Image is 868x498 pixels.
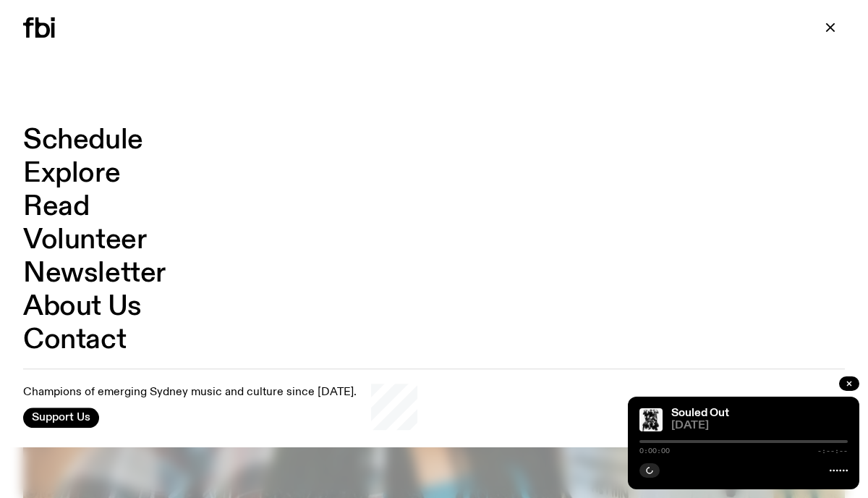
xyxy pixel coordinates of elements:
[23,408,99,428] button: Support Us
[23,326,126,354] a: Contact
[23,293,142,321] a: About Us
[23,127,143,154] a: Schedule
[23,260,166,287] a: Newsletter
[639,447,670,455] span: 0:00:00
[671,408,729,419] a: Souled Out
[671,421,848,431] span: [DATE]
[23,193,89,221] a: Read
[23,160,120,187] a: Explore
[23,227,146,254] a: Volunteer
[32,411,90,424] span: Support Us
[817,447,848,455] span: -:--:--
[23,387,357,400] p: Champions of emerging Sydney music and culture since [DATE].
